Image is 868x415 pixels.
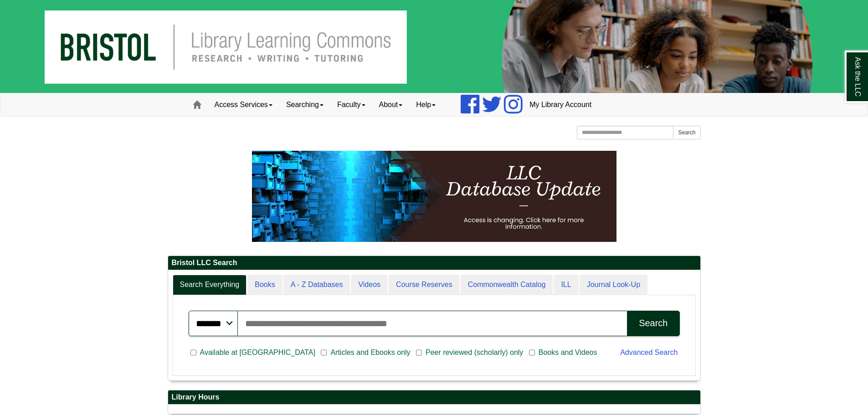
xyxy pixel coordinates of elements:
[461,275,553,295] a: Commonwealth Catalog
[247,275,282,295] a: Books
[389,275,460,295] a: Course Reserves
[416,348,422,357] input: Peer reviewed (scholarly) only
[639,318,668,328] div: Search
[535,347,601,358] span: Books and Videos
[168,390,700,405] h2: Library Hours
[351,275,388,295] a: Videos
[409,93,442,116] a: Help
[252,151,616,242] img: HTML tutorial
[627,311,679,336] button: Search
[673,126,700,139] button: Search
[321,348,327,357] input: Articles and Ebooks only
[196,347,319,358] span: Available at [GEOGRAPHIC_DATA]
[283,275,350,295] a: A - Z Databases
[327,347,414,358] span: Articles and Ebooks only
[372,93,410,116] a: About
[168,256,700,270] h2: Bristol LLC Search
[279,93,330,116] a: Searching
[208,93,279,116] a: Access Services
[330,93,372,116] a: Faculty
[554,275,578,295] a: ILL
[620,348,678,356] a: Advanced Search
[422,347,527,358] span: Peer reviewed (scholarly) only
[580,275,647,295] a: Journal Look-Up
[173,275,247,295] a: Search Everything
[529,348,535,357] input: Books and Videos
[190,348,196,357] input: Available at [GEOGRAPHIC_DATA]
[523,93,598,116] a: My Library Account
